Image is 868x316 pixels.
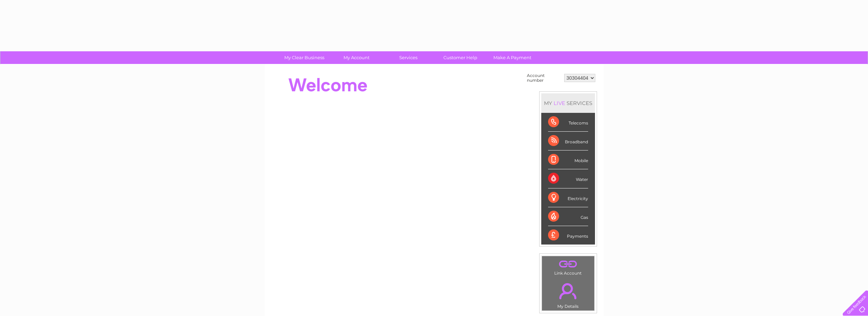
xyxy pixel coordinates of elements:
[525,71,562,84] td: Account number
[548,169,588,188] div: Water
[328,51,385,64] a: My Account
[541,93,595,113] div: MY SERVICES
[548,226,588,245] div: Payments
[380,51,437,64] a: Services
[548,207,588,226] div: Gas
[544,279,593,303] a: .
[552,100,567,106] div: LIVE
[542,256,595,277] td: Link Account
[548,150,588,169] div: Mobile
[276,51,333,64] a: My Clear Business
[484,51,541,64] a: Make A Payment
[548,113,588,132] div: Telecoms
[548,188,588,207] div: Electricity
[548,132,588,150] div: Broadband
[542,277,595,311] td: My Details
[432,51,489,64] a: Customer Help
[544,258,593,270] a: .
